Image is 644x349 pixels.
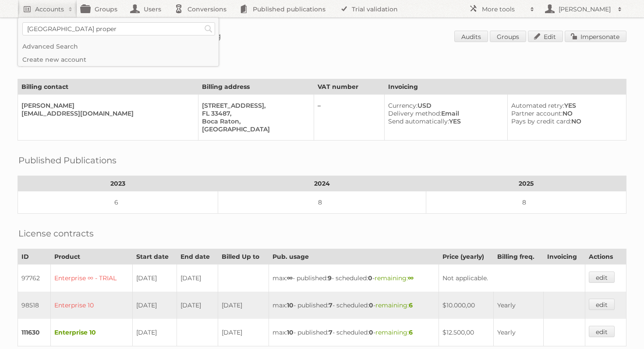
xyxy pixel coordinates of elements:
[589,271,615,283] a: edit
[50,249,132,264] th: Product
[385,79,626,95] th: Invoicing
[426,191,626,214] td: 8
[426,176,626,191] th: 2025
[177,249,218,264] th: End date
[218,292,269,319] td: [DATE]
[177,292,218,319] td: [DATE]
[375,301,413,309] span: remaining:
[287,274,293,282] strong: ∞
[511,117,571,125] span: Pays by credit card:
[269,319,439,346] td: max: - published: - scheduled: -
[439,264,585,292] td: Not applicable.
[543,249,585,264] th: Invoicing
[21,109,191,117] div: [EMAIL_ADDRESS][DOMAIN_NAME]
[218,249,269,264] th: Billed Up to
[202,109,307,117] div: FL 33487,
[408,274,414,282] strong: ∞
[314,95,385,141] td: –
[50,319,132,346] td: Enterprise 10
[132,249,177,264] th: Start date
[589,299,615,310] a: edit
[528,31,563,42] a: Edit
[18,292,51,319] td: 98518
[482,5,526,14] h2: More tools
[218,176,426,191] th: 2024
[556,5,613,14] h2: [PERSON_NAME]
[35,5,64,14] h2: Accounts
[18,31,626,44] h1: Account 84044: Capitol Lighting/1800Lighting
[132,292,177,319] td: [DATE]
[454,31,488,42] a: Audits
[202,22,215,35] input: Search
[409,328,413,336] strong: 6
[314,79,385,95] th: VAT number
[565,31,626,42] a: Impersonate
[328,274,332,282] strong: 9
[287,328,294,336] strong: 10
[218,319,269,346] td: [DATE]
[132,264,177,292] td: [DATE]
[269,249,439,264] th: Pub. usage
[18,176,218,191] th: 2023
[439,319,493,346] td: $12.500,00
[493,249,543,264] th: Billing freq.
[218,191,426,214] td: 8
[329,301,333,309] strong: 7
[369,328,373,336] strong: 0
[18,227,94,240] h2: License contracts
[18,191,218,214] td: 6
[511,102,619,109] div: YES
[202,117,307,125] div: Boca Raton,
[439,249,493,264] th: Price (yearly)
[177,264,218,292] td: [DATE]
[329,328,333,336] strong: 7
[388,109,500,117] div: Email
[18,249,51,264] th: ID
[50,264,132,292] td: Enterprise ∞ - TRIAL
[493,292,543,319] td: Yearly
[18,319,51,346] td: 111630
[585,249,626,264] th: Actions
[375,274,414,282] span: remaining:
[493,319,543,346] td: Yearly
[18,264,51,292] td: 97762
[388,117,449,125] span: Send automatically:
[375,328,413,336] span: remaining:
[50,292,132,319] td: Enterprise 10
[511,109,563,117] span: Partner account:
[18,154,117,167] h2: Published Publications
[439,292,493,319] td: $10.000,00
[369,301,373,309] strong: 0
[287,301,294,309] strong: 10
[511,102,564,109] span: Automated retry:
[388,109,441,117] span: Delivery method:
[409,301,413,309] strong: 6
[269,292,439,319] td: max: - published: - scheduled: -
[490,31,526,42] a: Groups
[388,102,500,109] div: USD
[388,117,500,125] div: YES
[202,125,307,133] div: [GEOGRAPHIC_DATA]
[388,102,418,109] span: Currency:
[18,53,219,66] a: Create new account
[511,117,619,125] div: NO
[368,274,372,282] strong: 0
[202,102,307,109] div: [STREET_ADDRESS],
[18,79,198,95] th: Billing contact
[132,319,177,346] td: [DATE]
[21,102,191,109] div: [PERSON_NAME]
[18,40,219,53] a: Advanced Search
[589,326,615,337] a: edit
[198,79,314,95] th: Billing address
[511,109,619,117] div: NO
[269,264,439,292] td: max: - published: - scheduled: -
